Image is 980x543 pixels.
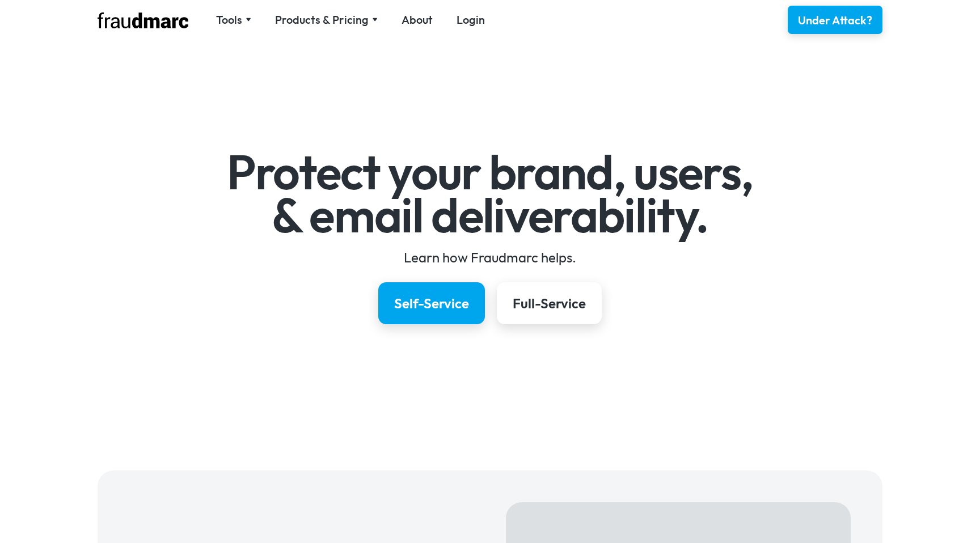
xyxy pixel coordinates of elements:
[457,12,485,28] a: Login
[513,294,586,312] div: Full-Service
[402,12,433,28] a: About
[378,282,485,324] a: Self-Service
[788,6,882,34] a: Under Attack?
[798,12,872,28] div: Under Attack?
[216,12,242,28] div: Tools
[275,12,378,28] div: Products & Pricing
[216,12,251,28] div: Tools
[161,248,820,266] div: Learn how Fraudmarc helps.
[394,294,469,312] div: Self-Service
[497,282,602,324] a: Full-Service
[275,12,369,28] div: Products & Pricing
[161,151,820,236] h1: Protect your brand, users, & email deliverability.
